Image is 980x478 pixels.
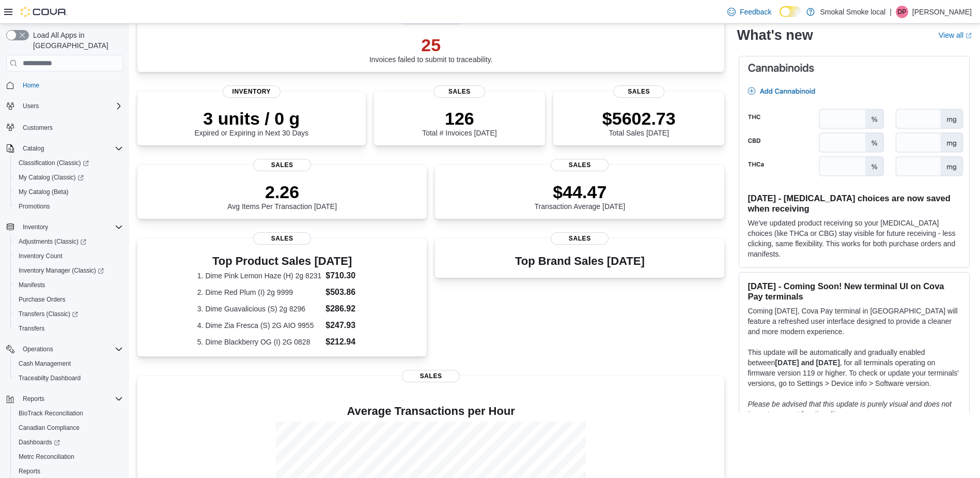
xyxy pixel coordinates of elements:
span: Canadian Compliance [14,422,123,434]
a: Transfers (Classic) [10,307,127,321]
button: Traceabilty Dashboard [10,371,127,385]
span: Transfers [14,322,123,335]
a: Manifests [14,279,49,291]
a: Inventory Count [14,250,67,262]
p: [PERSON_NAME] [912,6,972,18]
a: Dashboards [14,436,64,449]
span: Customers [19,121,123,133]
img: Cova [21,7,67,17]
button: Reports [2,392,127,406]
p: | [890,6,892,18]
div: Transaction Average [DATE] [535,182,626,211]
span: Inventory [19,221,123,233]
h3: Top Brand Sales [DATE] [515,255,645,267]
span: Purchase Orders [19,295,66,304]
p: This update will be automatically and gradually enabled between , for all terminals operating on ... [748,347,961,389]
a: Classification (Classic) [14,157,93,169]
span: Traceabilty Dashboard [19,374,81,382]
div: Total Sales [DATE] [602,108,676,137]
span: Operations [23,345,53,353]
p: Smokal Smoke local [820,6,885,18]
span: Canadian Compliance [19,424,80,432]
a: Transfers [14,322,49,335]
span: Catalog [19,142,123,155]
span: Reports [23,395,44,403]
dt: 2. Dime Red Plum (I) 2g 9999 [197,287,321,297]
dd: $212.94 [325,336,367,348]
button: Customers [2,119,127,135]
span: Home [23,81,39,89]
span: Customers [23,124,53,132]
button: My Catalog (Beta) [10,185,127,199]
p: $5602.73 [602,108,676,129]
button: Users [19,100,43,112]
a: My Catalog (Classic) [10,170,127,185]
span: Users [19,100,123,112]
span: Transfers (Classic) [19,310,78,318]
p: $44.47 [535,182,626,202]
p: 3 units / 0 g [194,108,308,129]
span: My Catalog (Classic) [19,173,84,182]
button: BioTrack Reconciliation [10,406,127,421]
span: My Catalog (Beta) [14,186,123,198]
span: Sales [253,159,311,171]
span: Promotions [19,202,50,211]
span: Adjustments (Classic) [19,237,86,246]
a: Dashboards [10,435,127,450]
span: Dashboards [14,436,123,449]
button: Cash Management [10,356,127,371]
a: Canadian Compliance [14,422,84,434]
a: Transfers (Classic) [14,308,82,320]
button: Inventory [19,221,52,233]
span: Reports [19,393,123,405]
span: Catalog [23,144,44,153]
a: Feedback [723,2,775,22]
dd: $286.92 [325,303,367,315]
a: My Catalog (Classic) [14,171,88,184]
span: Inventory Manager (Classic) [19,266,104,275]
a: Purchase Orders [14,293,70,306]
span: Cash Management [14,357,123,370]
span: BioTrack Reconciliation [14,407,123,420]
span: Adjustments (Classic) [14,235,123,248]
div: Total # Invoices [DATE] [422,108,496,137]
h3: [DATE] - Coming Soon! New terminal UI on Cova Pay terminals [748,281,961,302]
a: Adjustments (Classic) [10,234,127,249]
button: Catalog [19,142,48,155]
span: Sales [613,85,664,98]
button: Catalog [2,141,127,156]
dd: $503.86 [325,286,367,298]
svg: External link [966,33,972,39]
span: Sales [434,85,485,98]
a: Customers [19,122,57,134]
span: Transfers (Classic) [14,308,123,320]
strong: [DATE] and [DATE] [775,358,839,367]
span: Home [19,79,123,92]
span: Sales [551,232,609,245]
button: Operations [2,342,127,356]
span: Feedback [740,7,771,17]
a: View allExternal link [939,31,972,39]
a: My Catalog (Beta) [14,186,73,198]
span: Manifests [14,279,123,291]
p: Coming [DATE], Cova Pay terminal in [GEOGRAPHIC_DATA] will feature a refreshed user interface des... [748,306,961,337]
h2: What's new [737,27,813,43]
span: BioTrack Reconciliation [19,409,83,417]
a: Inventory Manager (Classic) [14,264,108,277]
span: Purchase Orders [14,293,123,306]
span: Inventory [223,85,281,98]
span: Manifests [19,281,45,289]
span: Sales [551,159,609,171]
div: Expired or Expiring in Next 30 Days [194,108,308,137]
span: Users [23,102,39,110]
span: Inventory Count [14,250,123,262]
span: DP [898,6,907,18]
p: We've updated product receiving so your [MEDICAL_DATA] choices (like THCa or CBG) stay visible fo... [748,218,961,259]
dd: $247.93 [325,319,367,332]
span: Metrc Reconciliation [14,451,123,463]
span: Operations [19,343,123,355]
span: My Catalog (Classic) [14,171,123,184]
button: Inventory Count [10,249,127,263]
span: Reports [19,467,40,475]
